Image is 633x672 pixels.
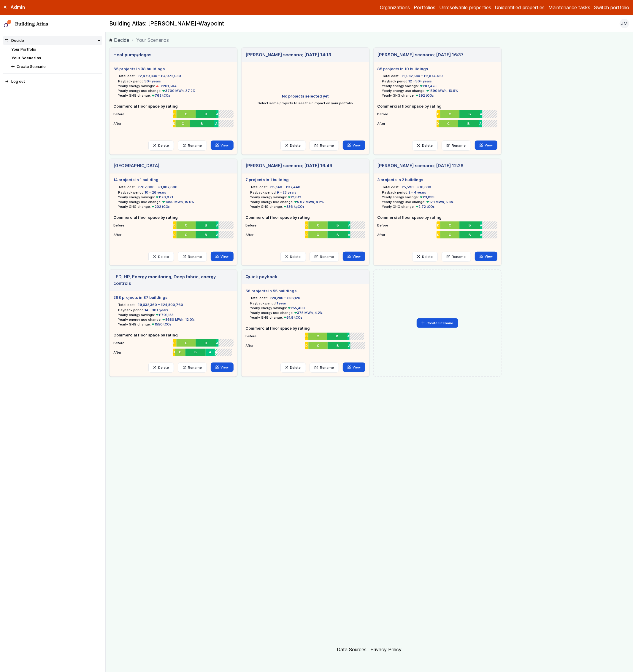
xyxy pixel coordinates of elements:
li: Yearly GHG change: [250,204,365,209]
li: After [245,341,365,348]
span: C [317,223,319,228]
span: C [317,343,319,348]
a: Rename [310,363,339,373]
span: 30+ years [145,79,161,83]
a: View [211,252,234,261]
span: 836 kgCO₂ [283,205,304,209]
span: B [337,334,339,339]
li: After [113,230,233,237]
a: Decide [109,36,129,44]
h5: 14 projects in 1 building [113,177,233,183]
h3: [PERSON_NAME] scenario; [DATE] 12:26 [377,162,464,169]
span: A [216,232,218,237]
li: Payback period: [118,79,233,84]
li: Yearly energy use change: [382,199,497,204]
span: 10 – 26 years [145,190,166,194]
span: B [469,112,471,116]
span: D [305,343,308,348]
span: B [467,121,470,126]
span: £701,183 [155,313,174,317]
h5: Commercial floor space by rating [377,103,497,109]
button: Delete [280,363,306,373]
a: View [211,363,234,372]
summary: Decide [3,36,102,45]
span: D [173,341,176,345]
a: Maintenance tasks [548,4,590,11]
h2: Building Atlas: [PERSON_NAME]-Waypoint [109,20,224,28]
span: 14 – 30+ years [145,308,168,312]
span: D [173,121,175,126]
button: Delete [412,252,438,262]
a: Your Scenarios [11,56,41,60]
span: A [210,350,212,355]
li: Yearly energy savings: [118,195,233,199]
a: Rename [178,141,207,151]
li: Yearly energy savings: [118,312,233,317]
li: Yearly GHG change: [382,204,497,209]
li: Payback period: [250,301,365,306]
span: C [449,232,451,237]
span: C [185,223,187,228]
li: Yearly energy use change: [382,88,497,93]
span: 2.72 tCO₂ [415,205,435,209]
li: Payback period: [382,190,497,195]
span: 17.1 MWh, 5.3% [426,200,454,204]
span: C [317,334,319,339]
span: £3,033 [419,195,435,199]
h5: Commercial floor space by rating [245,215,365,220]
span: D [305,334,308,339]
span: C [447,121,450,126]
span: Your Scenarios [136,36,169,44]
span: 12 – 30+ years [409,79,432,83]
span: £55,403 [287,306,305,310]
span: A [216,112,218,116]
div: Decide [5,38,24,43]
li: After [113,119,233,126]
a: Rename [178,363,207,373]
span: 2 – 4 years [409,190,426,194]
span: B [201,121,203,126]
li: Yearly energy use change: [118,199,233,204]
span: D [173,112,176,116]
a: View [343,141,366,150]
a: Organizations [380,4,410,11]
li: Yearly GHG change: [118,93,233,98]
button: Delete [148,363,174,373]
button: Delete [280,252,306,262]
li: Yearly GHG change: [250,315,365,320]
span: A [216,341,218,345]
span: A [348,223,350,228]
span: 8680 MWh, 12.0% [161,317,195,322]
a: Privacy Policy [370,647,402,652]
li: After [377,230,497,237]
h5: No projects selected yet [245,93,365,99]
span: A [348,343,350,348]
li: Before [113,338,233,346]
li: Yearly energy use change: [118,317,233,322]
h3: [PERSON_NAME] scenario; [DATE] 16:49 [245,162,332,169]
h5: Commercial floor space by rating [245,325,365,331]
a: Rename [178,252,207,262]
span: £707,000 – £1,802,600 [137,185,177,189]
span: D [437,121,439,126]
button: Delete [412,141,438,151]
span: £28,280 – £56,120 [269,296,300,300]
a: Rename [442,141,471,151]
span: B [337,232,339,237]
h3: LED, HP, Energy monitoring, Deep fabric, energy controls [113,274,233,287]
span: D [305,232,308,237]
span: B [204,341,207,345]
span: 762 tCO₂ [151,93,170,98]
h5: 65 projects in 38 buildings [113,66,233,72]
h5: Commercial floor space by rating [113,103,233,109]
span: B [195,350,197,355]
h5: Commercial floor space by rating [377,215,497,220]
span: 3700 MWh, 37.2% [161,89,195,93]
span: A [480,223,483,228]
h5: 85 projects in 10 buildings [377,66,497,72]
span: 9 – 23 years [277,190,296,194]
span: C [449,223,451,228]
span: C [179,350,182,355]
span: £70,071 [155,195,173,199]
span: 292 tCO₂ [415,93,434,98]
